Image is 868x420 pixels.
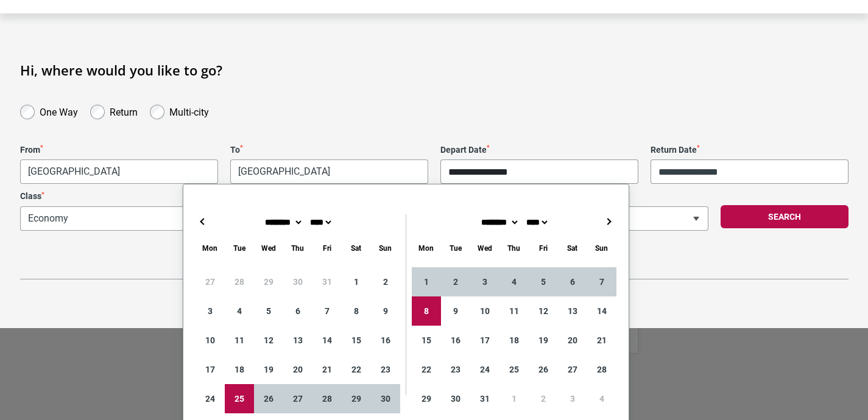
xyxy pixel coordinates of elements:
div: Sunday [371,241,400,255]
div: 30 [371,384,400,413]
div: 27 [558,355,587,384]
label: Depart Date [440,145,638,155]
div: 15 [412,326,441,355]
div: 6 [283,296,312,326]
div: 16 [441,326,470,355]
div: 2 [529,384,558,413]
div: 29 [254,267,283,296]
div: 30 [441,384,470,413]
div: 13 [283,326,312,355]
div: 1 [342,267,371,296]
h1: Hi, where would you like to go? [20,62,849,78]
div: 27 [283,384,312,413]
div: 22 [342,355,371,384]
span: Melbourne, Australia [21,160,217,183]
div: 12 [529,296,558,326]
div: 14 [587,296,616,326]
div: 21 [587,326,616,355]
button: → [602,214,616,229]
div: 19 [254,355,283,384]
div: 14 [312,326,342,355]
label: Class [20,191,358,201]
div: Friday [529,241,558,255]
div: 2 [371,267,400,296]
div: 9 [371,296,400,326]
div: Tuesday [441,241,470,255]
label: Multi-city [169,103,209,118]
div: 26 [529,355,558,384]
div: 17 [196,355,225,384]
div: 20 [558,326,587,355]
label: To [230,145,428,155]
div: 4 [587,384,616,413]
div: Wednesday [254,241,283,255]
div: 31 [312,267,342,296]
button: ← [196,214,210,229]
label: Return Date [651,145,849,155]
div: 26 [254,384,283,413]
div: 28 [225,267,254,296]
div: 24 [196,384,225,413]
div: 2 [441,267,470,296]
div: 3 [196,296,225,326]
div: 25 [499,355,529,384]
div: Monday [196,241,225,255]
div: Thursday [283,241,312,255]
div: 10 [196,326,225,355]
div: 5 [254,296,283,326]
div: 17 [470,326,499,355]
div: 4 [225,296,254,326]
div: 5 [529,267,558,296]
span: Economy [20,206,358,231]
div: 16 [371,326,400,355]
div: 6 [558,267,587,296]
div: 25 [225,384,254,413]
div: 18 [499,326,529,355]
div: 23 [441,355,470,384]
label: One Way [40,103,78,118]
div: Saturday [558,241,587,255]
div: 18 [225,355,254,384]
div: 28 [587,355,616,384]
span: Phnom Penh International Airport [230,159,428,184]
div: 15 [342,326,371,355]
div: 7 [587,267,616,296]
div: 24 [470,355,499,384]
div: Monday [412,241,441,255]
div: Saturday [342,241,371,255]
div: 31 [470,384,499,413]
div: 29 [342,384,371,413]
div: 4 [499,267,529,296]
div: Sunday [587,241,616,255]
div: 20 [283,355,312,384]
div: 21 [312,355,342,384]
span: Economy [21,207,358,230]
div: 9 [441,296,470,326]
div: Wednesday [470,241,499,255]
div: 3 [558,384,587,413]
div: 27 [196,267,225,296]
div: 1 [412,267,441,296]
label: Return [110,103,138,118]
div: 23 [371,355,400,384]
div: 3 [470,267,499,296]
div: 30 [283,267,312,296]
div: 22 [412,355,441,384]
div: 13 [558,296,587,326]
div: 10 [470,296,499,326]
div: Friday [312,241,342,255]
div: 7 [312,296,342,326]
div: 8 [412,296,441,326]
div: 11 [225,326,254,355]
span: Phnom Penh International Airport [231,160,428,183]
span: Melbourne, Australia [20,159,218,184]
div: 19 [529,326,558,355]
div: 11 [499,296,529,326]
div: Thursday [499,241,529,255]
div: 12 [254,326,283,355]
div: 29 [412,384,441,413]
div: Tuesday [225,241,254,255]
div: 1 [499,384,529,413]
div: 28 [312,384,342,413]
div: 8 [342,296,371,326]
